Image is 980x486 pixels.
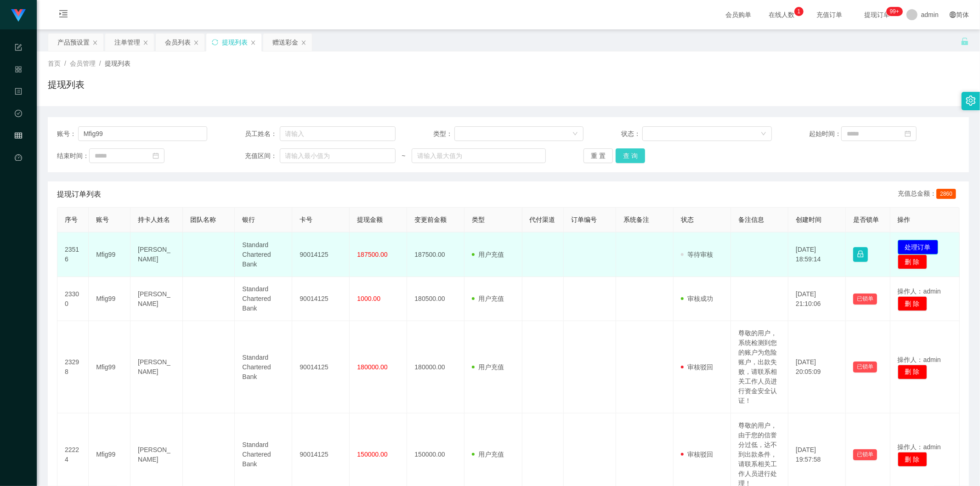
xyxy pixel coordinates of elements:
[89,321,130,413] td: Mfig99
[11,9,26,22] img: logo.9652507e.png
[886,7,903,16] sup: 1223
[621,129,642,139] span: 状态：
[396,151,412,161] span: ~
[472,363,504,371] span: 用户充值
[280,126,396,141] input: 请输入
[70,60,96,67] span: 会员管理
[681,216,694,223] span: 状态
[731,321,788,413] td: 尊敬的用户，系统检测到您的账户为危险账户，出款失败，请联系相关工作人员进行资金安全认证！
[681,363,713,371] span: 审核驳回
[280,148,396,163] input: 请输入最小值为
[788,321,846,413] td: [DATE] 20:05:09
[292,277,350,321] td: 90014125
[357,295,380,302] span: 1000.00
[414,216,447,223] span: 变更前金额
[272,34,298,51] div: 赠送彩金
[15,66,22,148] span: 产品管理
[853,247,868,262] button: 图标: lock
[235,277,292,321] td: Standard Chartered Bank
[235,321,292,413] td: Standard Chartered Bank
[860,11,895,18] span: 提现订单
[130,321,183,413] td: [PERSON_NAME]
[681,251,713,258] span: 等待审核
[407,321,465,413] td: 180000.00
[898,443,941,451] span: 操作人：admin
[99,60,101,67] span: /
[616,148,645,163] button: 查 询
[15,62,22,80] i: 图标: appstore-o
[15,84,22,102] i: 图标: profile
[853,362,877,373] button: 已锁单
[250,40,256,45] i: 图标: close
[966,96,976,106] i: 图标: setting
[412,148,546,163] input: 请输入最大值为
[92,40,98,45] i: 图标: close
[89,277,130,321] td: Mfig99
[905,130,911,137] i: 图标: calendar
[681,451,713,458] span: 审核驳回
[235,232,292,277] td: Standard Chartered Bank
[245,129,279,139] span: 员工姓名：
[193,40,199,45] i: 图标: close
[130,277,183,321] td: [PERSON_NAME]
[583,148,613,163] button: 重 置
[301,40,306,45] i: 图标: close
[105,60,130,67] span: 提现列表
[15,106,22,124] i: 图标: check-circle-o
[65,216,78,223] span: 序号
[212,39,218,45] i: 图标: sync
[153,153,159,159] i: 图标: calendar
[898,216,911,223] span: 操作
[853,449,877,460] button: 已锁单
[681,295,713,302] span: 审核成功
[472,251,504,258] span: 用户充值
[292,232,350,277] td: 90014125
[961,37,969,45] i: 图标: unlock
[57,277,89,321] td: 23300
[15,128,22,146] i: 图标: table
[407,232,465,277] td: 187500.00
[64,60,66,67] span: /
[796,216,821,223] span: 创建时间
[809,129,841,139] span: 起始时间：
[407,277,465,321] td: 180500.00
[57,129,78,139] span: 账号：
[300,216,312,223] span: 卡号
[357,216,383,223] span: 提现金额
[89,232,130,277] td: Mfig99
[898,365,927,379] button: 删 除
[898,356,941,363] span: 操作人：admin
[898,452,927,467] button: 删 除
[57,232,89,277] td: 23516
[15,110,22,192] span: 数据中心
[433,129,454,139] span: 类型：
[138,216,170,223] span: 持卡人姓名
[78,126,208,141] input: 请输入
[245,151,279,161] span: 充值区间：
[788,277,846,321] td: [DATE] 21:10:06
[761,131,766,137] i: 图标: down
[530,216,555,223] span: 代付渠道
[48,0,79,30] i: 图标: menu-unfold
[15,149,22,242] a: 图标: dashboard平台首页
[57,151,89,161] span: 结束时间：
[898,288,941,295] span: 操作人：admin
[898,296,927,311] button: 删 除
[623,216,649,223] span: 系统备注
[57,321,89,413] td: 23298
[472,295,504,302] span: 用户充值
[764,11,799,18] span: 在线人数
[812,11,847,18] span: 充值订单
[357,251,387,258] span: 187500.00
[571,216,597,223] span: 订单编号
[15,44,22,126] span: 系统配置
[130,232,183,277] td: [PERSON_NAME]
[357,363,387,371] span: 180000.00
[738,216,764,223] span: 备注信息
[853,216,879,223] span: 是否锁单
[898,240,938,254] button: 处理订单
[222,34,248,51] div: 提现列表
[936,189,956,199] span: 2860
[853,294,877,305] button: 已锁单
[190,216,216,223] span: 团队名称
